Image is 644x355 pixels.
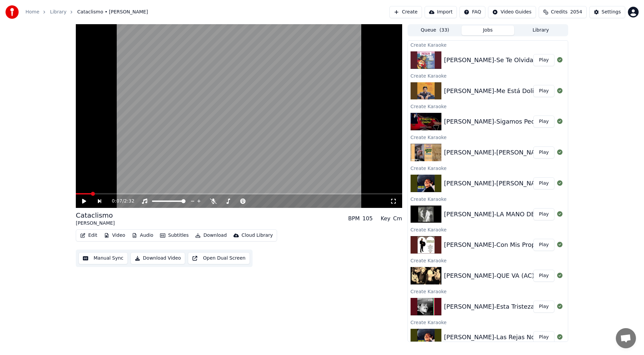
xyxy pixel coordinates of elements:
div: [PERSON_NAME]-QUE VA (AC) [444,271,534,280]
button: Play [533,208,554,220]
span: 0:07 [112,198,122,205]
button: Play [533,54,554,66]
div: [PERSON_NAME]-Me Está Doliendo Su Ausencia (AC) [444,86,603,96]
button: Video Guides [488,6,536,18]
div: [PERSON_NAME]-Esta Tristeza Mía (AC) [444,302,562,311]
nav: breadcrumb [25,9,148,15]
button: Library [514,26,567,35]
div: Create Karaoke [408,41,568,49]
span: 2054 [570,9,582,15]
button: Create [389,6,422,18]
span: Cataclismo • [PERSON_NAME] [77,9,148,15]
div: Cm [393,215,402,223]
div: / [112,198,128,205]
div: Settings [602,9,621,15]
button: Play [533,177,554,189]
div: [PERSON_NAME]-Se Te Olvida (AC) [444,55,548,65]
div: Create Karaoke [408,102,568,110]
button: Play [533,85,554,97]
div: [PERSON_NAME] [76,220,115,227]
span: ( 33 ) [439,27,449,34]
button: Manual Sync [78,252,128,264]
div: BPM [348,215,360,223]
div: Create Karaoke [408,72,568,80]
div: Open chat [616,328,636,348]
button: Import [425,6,457,18]
div: [PERSON_NAME]-Con Mis Propias Manos (AC) [444,240,580,250]
button: Open Dual Screen [188,252,250,264]
div: Create Karaoke [408,195,568,203]
div: [PERSON_NAME]-[PERSON_NAME] (AC) [444,179,561,188]
button: Video [101,231,128,240]
div: Cataclismo [76,211,115,220]
span: Credits [551,9,568,15]
img: youka [5,5,19,19]
button: Credits2054 [539,6,587,18]
button: Subtitles [157,231,191,240]
div: Create Karaoke [408,133,568,141]
span: 2:32 [124,198,134,205]
a: Home [25,9,39,15]
button: Queue [409,26,462,35]
button: Play [533,116,554,128]
div: [PERSON_NAME]-Sigamos Pecando (AC) [444,117,565,126]
div: [PERSON_NAME]-LA MANO DE [DEMOGRAPHIC_DATA] (AC) [444,210,621,219]
button: FAQ [460,6,485,18]
a: Library [50,9,66,15]
div: Key [381,215,390,223]
button: Jobs [462,26,515,35]
div: [PERSON_NAME]-Las Rejas No Matan (AC) [444,332,571,342]
div: Cloud Library [241,232,273,239]
button: Play [533,301,554,313]
button: Download Video [130,252,185,264]
div: Create Karaoke [408,164,568,172]
button: Play [533,239,554,251]
button: Play [533,331,554,343]
button: Audio [129,231,156,240]
button: Edit [77,231,100,240]
button: Play [533,270,554,282]
button: Play [533,146,554,159]
button: Settings [589,6,625,18]
div: Create Karaoke [408,256,568,264]
div: Create Karaoke [408,225,568,233]
div: 105 [363,215,373,223]
div: Create Karaoke [408,318,568,326]
div: Create Karaoke [408,287,568,295]
button: Download [193,231,229,240]
div: [PERSON_NAME]-[PERSON_NAME] (AC) [444,148,561,157]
